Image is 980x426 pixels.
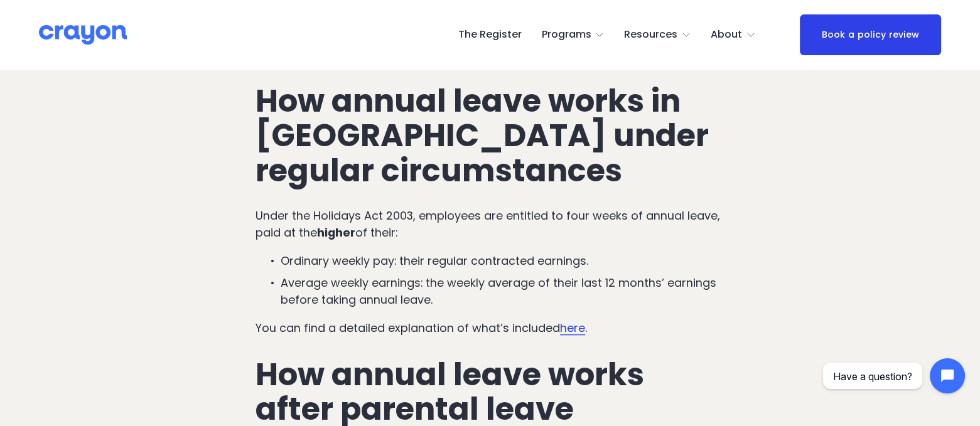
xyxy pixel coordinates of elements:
[256,83,724,188] h2: How annual leave works in [GEOGRAPHIC_DATA] under regular circumstances
[256,320,724,337] p: You can find a detailed explanation of what’s included .
[541,26,591,44] span: Programs
[560,320,585,336] a: here
[39,24,127,46] img: Crayon
[281,253,724,270] p: Ordinary weekly pay: their regular contracted earnings.
[624,26,677,44] span: Resources
[711,25,756,45] a: folder dropdown
[541,25,605,45] a: folder dropdown
[624,25,691,45] a: folder dropdown
[800,14,941,55] a: Book a policy review
[256,208,724,242] p: Under the Holidays Act 2003, employees are entitled to four weeks of annual leave, paid at the of...
[317,225,355,240] strong: higher
[281,275,724,309] p: Average weekly earnings: the weekly average of their last 12 months’ earnings before taking annua...
[458,25,522,45] a: The Register
[711,26,742,44] span: About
